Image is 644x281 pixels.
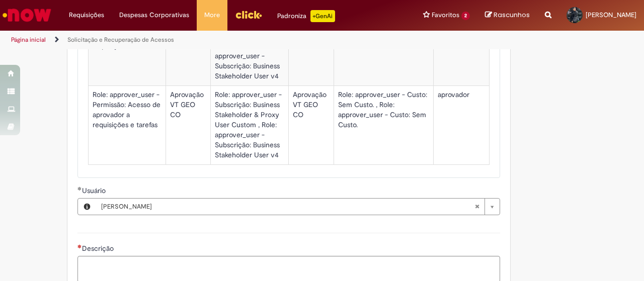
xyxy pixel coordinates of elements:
[119,10,189,20] span: Despesas Corporativas
[78,199,96,215] button: Usuário, Visualizar este registro Francieli Da Silva Santos
[461,12,470,20] span: 2
[11,36,46,44] a: Página inicial
[77,244,82,248] span: Necessários
[8,31,422,49] ul: Trilhas de página
[586,11,636,19] span: [PERSON_NAME]
[334,85,434,164] td: Role: approver_user - Custo: Sem Custo. , Role: approver_user - Custo: Sem Custo.
[289,85,334,164] td: Aprovação VT GEO CO
[88,85,166,164] td: Role: approver_user - Permissão: Acesso de aprovador a requisições e tarefas
[82,186,108,195] span: Usuário
[77,186,82,191] span: Obrigatório Preenchido
[485,11,530,20] a: Rascunhos
[432,10,459,20] span: Favoritos
[277,10,335,22] div: Padroniza
[166,85,211,164] td: Aprovação VT GEO CO
[67,36,174,44] a: Solicitação e Recuperação de Acessos
[433,85,489,164] td: aprovador
[1,5,53,25] img: ServiceNow
[494,10,530,20] span: Rascunhos
[310,10,335,22] p: +GenAi
[469,199,485,215] abbr: Limpar campo Usuário
[211,85,289,164] td: Role: approver_user - Subscrição: Business Stakeholder & Proxy User Custom , Role: approver_user ...
[235,7,262,22] img: click_logo_yellow_360x200.png
[96,199,500,215] a: [PERSON_NAME]Limpar campo Usuário
[204,10,220,20] span: More
[82,244,116,253] span: Descrição
[101,199,474,215] span: [PERSON_NAME]
[69,10,104,20] span: Requisições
